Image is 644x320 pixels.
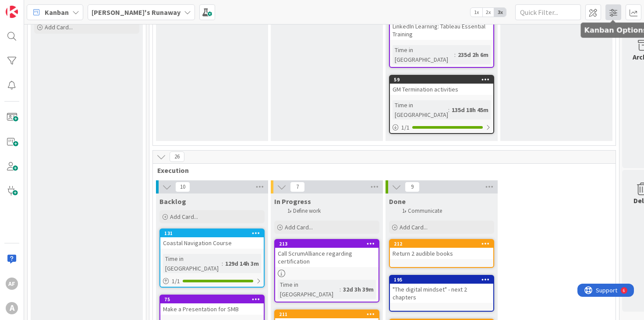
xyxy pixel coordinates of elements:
span: Done [389,197,406,206]
div: LinkedIn Learning: Tableau Essential Training [390,13,493,40]
div: 129d 14h 3m [223,259,261,268]
span: Backlog [159,197,186,206]
div: 75 [160,295,264,303]
span: In Progress [274,197,311,206]
div: 213 [279,241,379,247]
div: Call ScrumAlliance regarding certification [275,248,379,267]
span: Add Card... [285,223,313,231]
span: Add Card... [400,223,428,231]
input: Quick Filter... [515,4,581,20]
div: Make a Presentation for SMB [160,303,264,315]
div: 59 [390,76,493,84]
div: 195 [394,277,493,283]
span: : [454,50,456,60]
li: Communicate [400,207,493,215]
div: 59GM Termination activities [390,76,493,95]
span: : [448,105,449,115]
span: 9 [405,182,420,192]
span: Execution [157,166,605,175]
div: GM Termination activities [390,84,493,95]
div: 6 [46,4,48,11]
div: "The digital mindset" - next 2 chapters [390,284,493,303]
span: Add Card... [45,23,73,31]
div: LinkedIn Learning: Tableau Essential Training [390,21,493,40]
span: 1x [471,8,482,17]
div: 211 [279,311,379,317]
b: [PERSON_NAME]'s Runaway [92,8,180,17]
div: 32d 3h 39m [341,285,376,294]
span: 1 / 1 [401,123,410,132]
div: Time in [GEOGRAPHIC_DATA] [278,280,340,299]
div: Time in [GEOGRAPHIC_DATA] [393,45,454,64]
div: 1/1 [160,276,264,287]
div: 212 [394,241,493,247]
span: 26 [170,151,184,162]
div: Return 2 audible books [390,248,493,259]
div: 131 [164,230,264,236]
span: Kanban [45,7,69,18]
div: 195"The digital mindset" - next 2 chapters [390,276,493,303]
div: 75Make a Presentation for SMB [160,295,264,315]
div: 59 [394,77,493,83]
span: 7 [290,182,305,192]
div: AF [6,278,18,290]
div: 195 [390,276,493,284]
div: 135d 18h 45m [449,105,491,115]
div: 131Coastal Navigation Course [160,229,264,249]
img: Visit kanbanzone.com [6,6,18,18]
div: 131 [160,229,264,237]
span: 3x [494,8,506,17]
div: 213 [275,240,379,248]
div: Time in [GEOGRAPHIC_DATA] [163,254,222,273]
span: 1 / 1 [172,277,180,286]
li: Define work [285,207,378,215]
span: Add Card... [170,213,198,221]
div: 211 [275,310,379,318]
div: 212 [390,240,493,248]
div: 1/1 [390,122,493,133]
div: 213Call ScrumAlliance regarding certification [275,240,379,267]
div: 235d 2h 6m [456,50,491,60]
div: Coastal Navigation Course [160,237,264,249]
div: Time in [GEOGRAPHIC_DATA] [393,100,448,120]
span: : [340,285,341,294]
span: 2x [482,8,494,17]
span: 10 [175,182,190,192]
div: A [6,302,18,314]
span: : [222,259,223,268]
div: 75 [164,296,264,302]
span: Support [18,1,40,12]
div: 212Return 2 audible books [390,240,493,259]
